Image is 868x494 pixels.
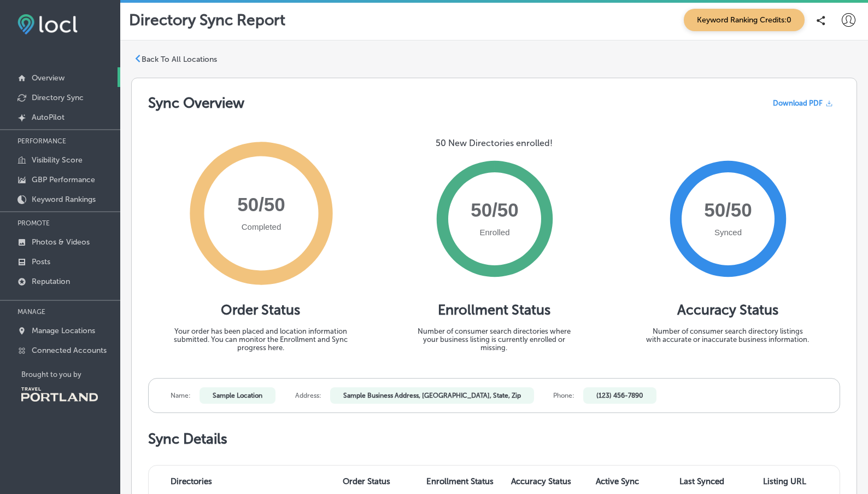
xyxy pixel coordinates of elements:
[200,387,275,404] p: Sample Location
[32,346,107,355] p: Connected Accounts
[684,9,805,31] span: Keyword Ranking Credits: 0
[32,277,70,286] p: Reputation
[134,55,217,65] a: Back To All Locations
[295,392,321,399] label: Address:
[165,327,356,352] p: Your order has been placed and location information submitted. You can monitor the Enrollment and...
[32,73,64,83] p: Overview
[32,113,64,122] p: AutoPilot
[32,237,90,247] p: Photos & Videos
[32,155,83,165] p: Visibility Score
[583,387,656,404] p: (123) 456-7890
[129,11,285,29] p: Directory Sync Report
[553,392,574,399] label: Phone:
[32,93,84,102] p: Directory Sync
[148,95,244,112] h1: Sync Overview
[436,138,553,148] p: 50 New Directories enrolled!
[17,14,78,34] img: fda3e92497d09a02dc62c9cd864e3231.png
[21,370,120,379] p: Brought to you by
[142,55,217,64] p: Back To All Locations
[412,327,576,352] p: Number of consumer search directories where your business listing is currently enrolled or missing.
[148,431,840,447] h1: Sync Details
[677,301,778,318] h1: Accuracy Status
[171,392,191,399] label: Name:
[221,301,300,318] h1: Order Status
[32,175,95,184] p: GBP Performance
[438,301,550,318] h1: Enrollment Status
[32,257,50,266] p: Posts
[330,387,534,404] p: Sample Business Address, [GEOGRAPHIC_DATA], State, Zip
[32,326,95,335] p: Manage Locations
[773,99,823,107] span: Download PDF
[646,327,810,344] p: Number of consumer search directory listings with accurate or inaccurate business information.
[21,387,98,402] img: Travel Portland
[32,195,96,204] p: Keyword Rankings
